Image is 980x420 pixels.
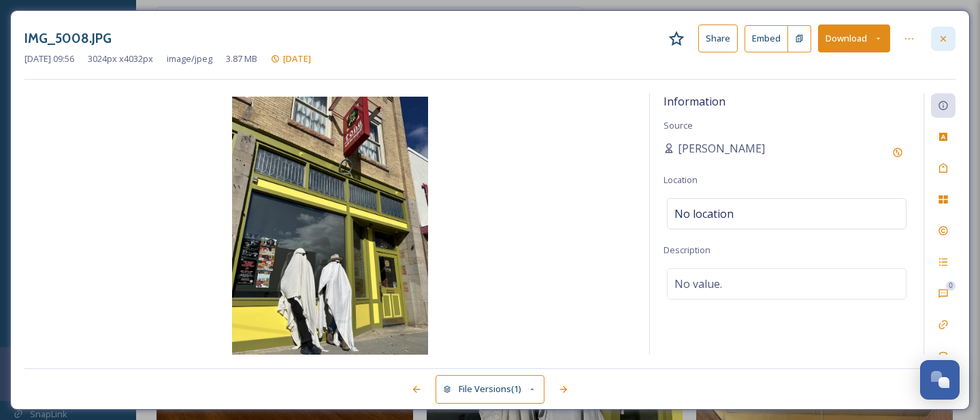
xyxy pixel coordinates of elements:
[664,94,725,109] span: Information
[745,25,788,52] button: Embed
[674,276,722,292] span: No value.
[698,25,738,52] button: Share
[24,52,74,65] span: [DATE] 09:56
[24,29,112,48] h3: IMG_5008.JPG
[283,52,311,65] span: [DATE]
[664,244,710,256] span: Description
[664,119,693,131] span: Source
[920,360,960,400] button: Open Chat
[24,97,636,357] img: 177bf4cf-6c2c-4476-a1a1-c67e88924247.jpg
[436,375,544,403] button: File Versions(1)
[167,52,212,65] span: image/jpeg
[226,52,257,65] span: 3.87 MB
[664,174,698,186] span: Location
[818,25,890,52] button: Download
[946,281,955,291] div: 0
[88,52,153,65] span: 3024 px x 4032 px
[674,206,734,222] span: No location
[678,140,765,157] span: [PERSON_NAME]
